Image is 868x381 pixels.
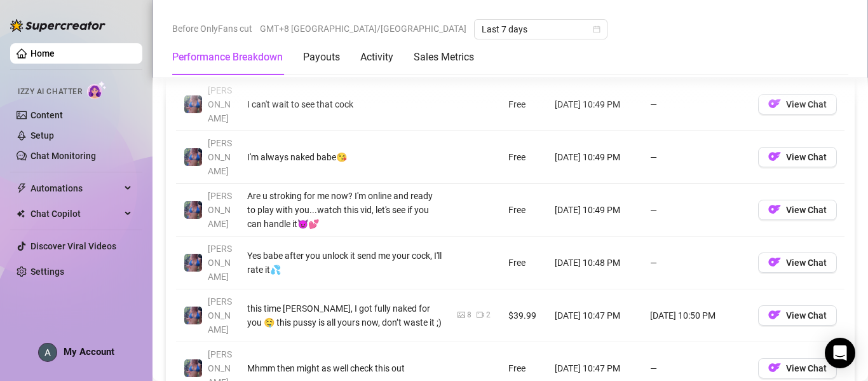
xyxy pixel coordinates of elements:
[758,200,837,220] button: OFView Chat
[547,131,642,184] td: [DATE] 10:49 PM
[247,189,442,231] div: Are u stroking for me now? I'm online and ready to play with you...watch this vid, let's see if y...
[184,201,202,219] img: Jaylie
[247,301,442,329] div: this time [PERSON_NAME], I got fully naked for you 🤤 this pussy is all yours now, don’t waste it ;)
[414,50,474,65] div: Sales Metrics
[758,94,837,114] button: OFView Chat
[467,309,471,321] div: 8
[547,184,642,237] td: [DATE] 10:49 PM
[184,95,202,113] img: Jaylie
[768,361,781,374] img: OF
[31,130,54,141] a: Setup
[786,363,827,373] span: View Chat
[482,20,600,39] span: Last 7 days
[17,209,25,218] img: Chat Copilot
[247,249,442,277] div: Yes babe after you unlock it send me your cock, I'll rate it💦
[501,237,547,289] td: Free
[31,110,63,120] a: Content
[758,253,837,273] button: OFView Chat
[642,237,750,289] td: —
[31,204,121,224] span: Chat Copilot
[31,241,116,251] a: Discover Viral Videos
[360,50,393,65] div: Activity
[642,131,750,184] td: —
[303,50,340,65] div: Payouts
[768,150,781,163] img: OF
[184,359,202,377] img: Jaylie
[758,358,837,378] button: OFView Chat
[642,78,750,131] td: —
[786,152,827,162] span: View Chat
[501,131,547,184] td: Free
[31,151,96,161] a: Chat Monitoring
[758,155,837,165] a: OFView Chat
[31,267,64,277] a: Settings
[31,48,55,59] a: Home
[64,346,114,357] span: My Account
[642,184,750,237] td: —
[642,289,750,342] td: [DATE] 10:50 PM
[768,308,781,321] img: OF
[758,305,837,326] button: OFView Chat
[10,19,105,32] img: logo-BBDzfeDw.svg
[260,19,466,38] span: GMT+8 [GEOGRAPHIC_DATA]/[GEOGRAPHIC_DATA]
[786,258,827,268] span: View Chat
[208,244,232,282] span: [PERSON_NAME]
[208,85,232,123] span: [PERSON_NAME]
[87,81,107,99] img: AI Chatter
[758,207,837,218] a: OFView Chat
[758,260,837,270] a: OFView Chat
[172,50,283,65] div: Performance Breakdown
[768,256,781,268] img: OF
[17,183,27,193] span: thunderbolt
[758,102,837,112] a: OFView Chat
[593,25,600,33] span: calendar
[458,311,465,319] span: picture
[208,191,232,229] span: [PERSON_NAME]
[18,86,82,98] span: Izzy AI Chatter
[825,338,855,368] div: Open Intercom Messenger
[247,361,442,375] div: Mhmm then might as well check this out
[39,343,57,361] img: ACg8ocIpWzLmD3A5hmkSZfBJcT14Fg8bFGaqbLo-Z0mqyYAWwTjPNSU=s96-c
[786,99,827,109] span: View Chat
[501,289,547,342] td: $39.99
[31,178,121,198] span: Automations
[247,150,442,164] div: I'm always naked babe😘
[172,19,252,38] span: Before OnlyFans cut
[758,366,837,376] a: OFView Chat
[758,313,837,323] a: OFView Chat
[786,205,827,215] span: View Chat
[768,97,781,110] img: OF
[501,184,547,237] td: Free
[247,97,442,111] div: I can't wait to see that cock
[547,289,642,342] td: [DATE] 10:47 PM
[208,138,232,176] span: [PERSON_NAME]
[547,78,642,131] td: [DATE] 10:49 PM
[768,203,781,216] img: OF
[477,311,484,319] span: video-camera
[501,78,547,131] td: Free
[547,237,642,289] td: [DATE] 10:48 PM
[486,309,491,321] div: 2
[786,310,827,321] span: View Chat
[184,307,202,324] img: Jaylie
[184,254,202,272] img: Jaylie
[208,296,232,335] span: [PERSON_NAME]
[184,148,202,166] img: Jaylie
[758,147,837,167] button: OFView Chat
